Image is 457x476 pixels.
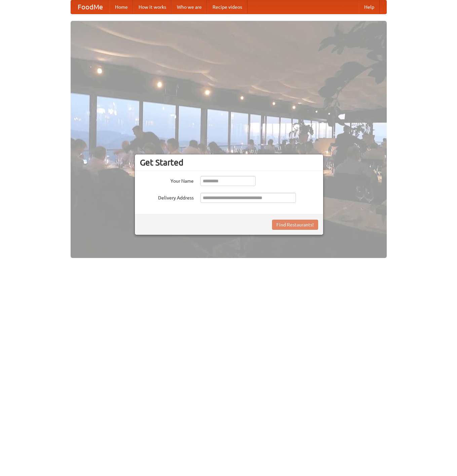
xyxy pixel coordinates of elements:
[140,157,318,168] h3: Get Started
[140,176,194,184] label: Your Name
[110,0,133,14] a: Home
[272,220,318,230] button: Find Restaurants!
[172,0,207,14] a: Who we are
[140,193,194,201] label: Delivery Address
[71,0,110,14] a: FoodMe
[207,0,247,14] a: Recipe videos
[133,0,172,14] a: How it works
[359,0,380,14] a: Help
